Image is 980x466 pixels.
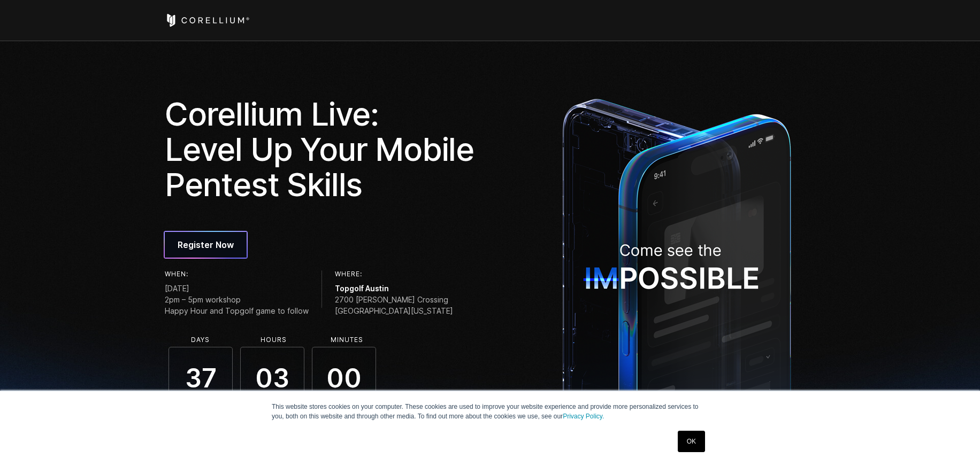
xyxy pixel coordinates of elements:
[312,347,376,411] span: 00
[315,336,379,344] li: Minutes
[678,431,705,452] a: OK
[240,347,304,411] span: 03
[335,283,453,294] span: Topgolf Austin
[165,270,309,278] h6: When:
[335,294,453,316] span: 2700 [PERSON_NAME] Crossing [GEOGRAPHIC_DATA][US_STATE]
[165,14,250,27] a: Corellium Home
[557,92,797,466] img: ImpossibleDevice_1x
[165,294,309,316] span: 2pm – 5pm workshop Happy Hour and Topgolf game to follow
[563,413,604,420] a: Privacy Policy.
[178,238,234,251] span: Register Now
[335,270,453,278] h6: Where:
[168,336,232,344] li: Days
[165,232,247,258] a: Register Now
[165,96,483,202] h1: Corellium Live: Level Up Your Mobile Pentest Skills
[169,347,233,411] span: 37
[241,336,305,344] li: Hours
[165,283,309,294] span: [DATE]
[272,402,708,421] p: This website stores cookies on your computer. These cookies are used to improve your website expe...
